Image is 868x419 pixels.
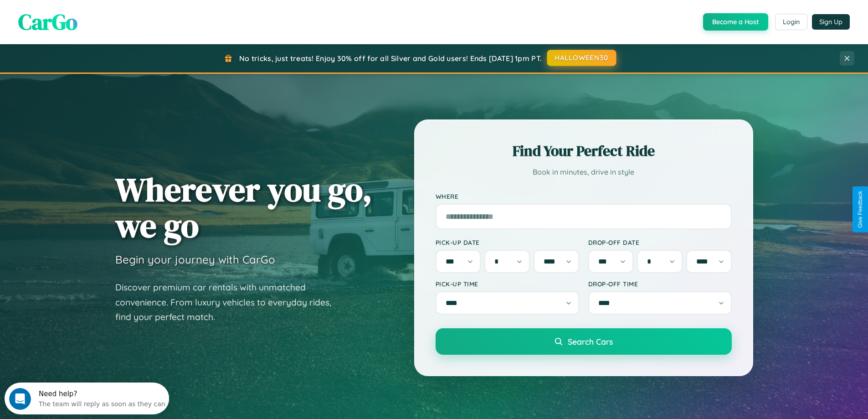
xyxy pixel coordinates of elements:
[588,280,732,288] label: Drop-off Time
[115,280,343,325] p: Discover premium car rentals with unmatched convenience. From luxury vehicles to everyday rides, ...
[436,166,732,179] p: Book in minutes, drive in style
[547,50,616,66] button: HALLOWEEN30
[775,14,807,30] button: Login
[436,238,579,246] label: Pick-up Date
[436,328,732,355] button: Search Cars
[703,13,768,31] button: Become a Host
[34,15,161,25] div: The team will reply as soon as they can
[34,8,161,15] div: Need help?
[436,141,732,161] h2: Find Your Perfect Ride
[115,171,372,243] h1: Wherever you go, we go
[4,4,169,29] div: Open Intercom Messenger
[436,280,579,288] label: Pick-up Time
[239,54,542,63] span: No tricks, just treats! Enjoy 30% off for all Silver and Gold users! Ends [DATE] 1pm PT.
[812,14,850,30] button: Sign Up
[857,191,863,228] div: Give Feedback
[436,192,732,200] label: Where
[115,253,275,266] h3: Begin your journey with CarGo
[588,238,732,246] label: Drop-off Date
[18,7,77,37] span: CarGo
[568,336,613,347] span: Search Cars
[9,388,31,410] iframe: Intercom live chat
[5,383,169,414] iframe: Intercom live chat discovery launcher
